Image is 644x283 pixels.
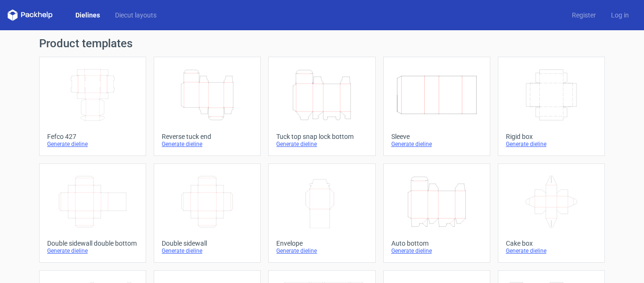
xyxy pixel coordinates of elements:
a: Register [564,10,603,20]
a: Auto bottomGenerate dieline [383,163,490,263]
div: Auto bottom [391,240,482,247]
h1: Product templates [39,38,605,49]
div: Generate dieline [162,140,253,148]
div: Cake box [506,240,597,247]
div: Generate dieline [276,140,367,148]
div: Double sidewall double bottom [47,240,138,247]
div: Tuck top snap lock bottom [276,133,367,140]
div: Generate dieline [391,140,482,148]
div: Generate dieline [506,140,597,148]
div: Fefco 427 [47,133,138,140]
div: Generate dieline [47,247,138,255]
a: Tuck top snap lock bottomGenerate dieline [268,57,375,156]
a: Diecut layouts [107,10,164,20]
div: Reverse tuck end [162,133,253,140]
div: Rigid box [506,133,597,140]
div: Double sidewall [162,240,253,247]
div: Generate dieline [276,247,367,255]
a: Log in [603,10,636,20]
div: Generate dieline [391,247,482,255]
a: Double sidewallGenerate dieline [154,163,261,263]
a: Fefco 427Generate dieline [39,57,146,156]
div: Envelope [276,240,367,247]
a: Reverse tuck endGenerate dieline [154,57,261,156]
div: Generate dieline [506,247,597,255]
div: Generate dieline [47,140,138,148]
div: Sleeve [391,133,482,140]
a: Dielines [68,10,107,20]
a: Rigid boxGenerate dieline [498,57,605,156]
a: SleeveGenerate dieline [383,57,490,156]
a: Cake boxGenerate dieline [498,163,605,263]
div: Generate dieline [162,247,253,255]
a: EnvelopeGenerate dieline [268,163,375,263]
a: Double sidewall double bottomGenerate dieline [39,163,146,263]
